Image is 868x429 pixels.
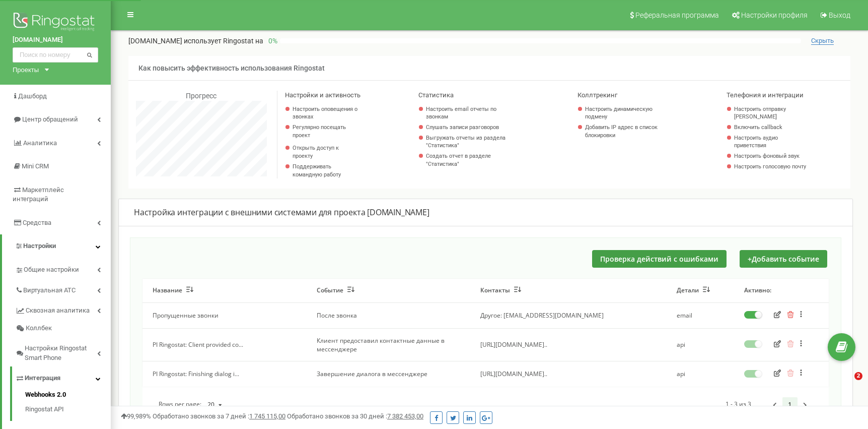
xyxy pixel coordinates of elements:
[734,163,807,171] a: Настроить голосовую почту
[22,162,49,170] span: Mini CRM
[740,250,827,268] button: +Добавить событие
[142,302,307,328] td: Пропущенные звонки
[121,412,151,420] span: 99,989%
[15,299,111,320] a: Сквозная аналитика
[18,92,47,100] span: Дашборд
[667,361,734,387] td: api
[426,105,511,121] a: Настроить email отчеты по звонкам
[480,340,547,349] span: [URL][DOMAIN_NAME]..
[387,412,423,420] u: 7 382 453,00
[426,152,511,168] a: Создать отчет в разделе "Статистика"
[726,397,813,412] div: 1 - 3 из 3
[159,397,227,412] div: Rows per page:
[480,370,547,378] span: [URL][DOMAIN_NAME]..
[13,10,98,35] img: Ringostat logo
[734,152,807,160] a: Настроить фоновый звук
[767,397,813,412] div: Pagination Navigation
[15,279,111,299] a: Виртуальная АТС
[744,286,771,294] button: Активно:
[293,124,360,139] p: Регулярно посещать проект
[734,105,807,121] a: Настроить отправку [PERSON_NAME]
[153,340,243,349] span: PI Ringostat: Client provided co...
[24,265,79,275] span: Общие настройки
[470,302,667,328] td: Другое: [EMAIL_ADDRESS][DOMAIN_NAME]
[307,361,470,387] td: Завершение диалога в мессенджере
[153,412,285,420] span: Обработано звонков за 7 дней :
[741,11,808,19] span: Настройки профиля
[138,64,325,72] span: Как повысить эффективность использования Ringostat
[184,37,263,45] span: использует Ringostat на
[26,324,52,333] span: Коллбек
[635,11,719,19] span: Реферальная программа
[13,186,64,203] span: Маркетплейс интеграций
[153,370,239,378] span: PI Ringostat: Finishing dialog i...
[186,92,216,100] span: Прогресс
[128,36,263,46] p: [DOMAIN_NAME]
[734,124,807,132] a: Включить callback
[15,366,111,387] a: Интеграция
[293,163,360,178] p: Поддерживать командную работу
[677,286,710,294] button: Детали
[207,402,214,408] div: 20
[25,344,97,362] span: Настройки Ringostat Smart Phone
[317,286,354,294] button: Событие
[23,139,57,147] span: Аналитика
[667,328,734,361] td: api
[13,65,39,75] div: Проекты
[26,306,90,316] span: Сквозная аналитика
[25,374,60,383] span: Интеграция
[480,286,521,294] button: Контакты
[23,286,76,295] span: Виртуальная АТС
[15,258,111,279] a: Общие настройки
[23,242,56,250] span: Настройки
[22,115,78,123] span: Центр обращений
[307,302,470,328] td: После звонка
[577,91,617,99] span: Коллтрекинг
[811,37,834,45] span: Скрыть
[426,124,511,132] a: Слушать записи разговоров
[307,328,470,361] td: Клиент предоставил контактные данные в мессенджере
[15,320,111,337] a: Коллбек
[293,144,360,160] a: Открыть доступ к проекту
[667,302,734,328] td: email
[727,91,804,99] span: Телефония и интеграции
[734,134,807,150] a: Настроить аудио приветствия
[13,47,98,63] input: Поиск по номеру
[592,250,727,268] button: Проверка действий с ошибками
[293,105,360,121] a: Настроить оповещения о звонках
[134,207,837,218] div: Настройка интеграции с внешними системами для проекта [DOMAIN_NAME]
[25,402,111,414] a: Ringostat API
[153,286,193,294] button: Название
[418,91,454,99] span: Статистика
[2,234,111,258] a: Настройки
[834,372,858,396] iframe: Intercom live chat
[287,412,423,420] span: Обработано звонков за 30 дней :
[13,35,98,45] a: [DOMAIN_NAME]
[585,105,663,121] a: Настроить динамическую подмену
[249,412,285,420] u: 1 745 115,00
[585,124,663,139] a: Добавить IP адрес в список блокировки
[782,397,798,412] a: 1
[25,390,111,402] a: Webhooks 2.0
[263,36,280,46] p: 0 %
[426,134,511,150] a: Выгружать отчеты из раздела "Статистика"
[829,11,850,19] span: Выход
[23,219,51,226] span: Средства
[15,337,111,366] a: Настройки Ringostat Smart Phone
[854,372,862,380] span: 2
[285,91,360,99] span: Настройки и активность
